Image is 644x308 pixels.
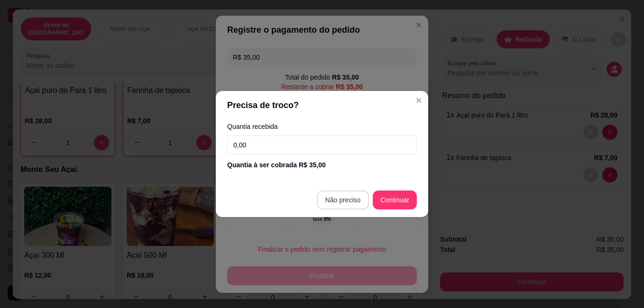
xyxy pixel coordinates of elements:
button: Não preciso [317,190,369,209]
button: Continuar [373,190,417,209]
div: Quantia à ser cobrada R$ 35,00 [227,160,417,170]
header: Precisa de troco? [216,91,428,119]
button: Close [411,93,426,108]
label: Quantia recebida [227,123,417,130]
